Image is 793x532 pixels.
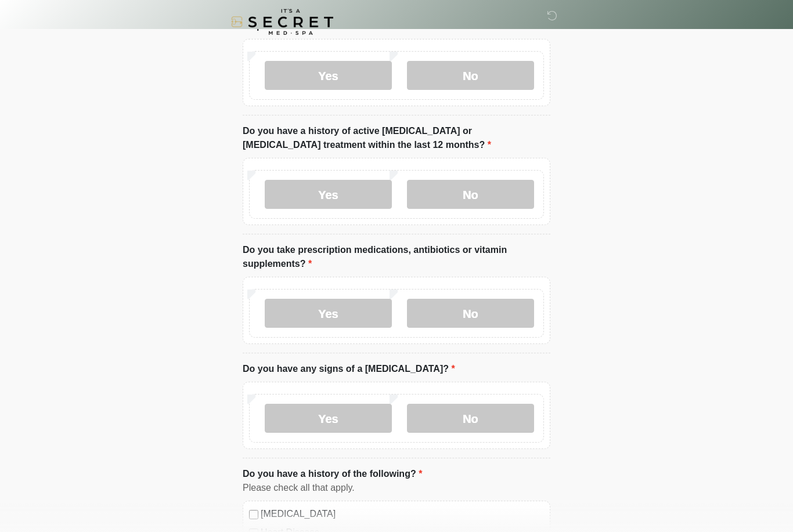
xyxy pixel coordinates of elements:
[243,124,550,152] label: Do you have a history of active [MEDICAL_DATA] or [MEDICAL_DATA] treatment within the last 12 mon...
[265,404,392,433] label: Yes
[265,299,392,328] label: Yes
[407,404,534,433] label: No
[407,61,534,90] label: No
[243,362,455,376] label: Do you have any signs of a [MEDICAL_DATA]?
[407,180,534,209] label: No
[265,61,392,90] label: Yes
[407,299,534,328] label: No
[243,243,550,271] label: Do you take prescription medications, antibiotics or vitamin supplements?
[249,510,258,519] input: [MEDICAL_DATA]
[231,9,333,35] img: It's A Secret Med Spa Logo
[265,180,392,209] label: Yes
[243,467,422,481] label: Do you have a history of the following?
[261,507,544,521] label: [MEDICAL_DATA]
[243,481,550,495] div: Please check all that apply.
